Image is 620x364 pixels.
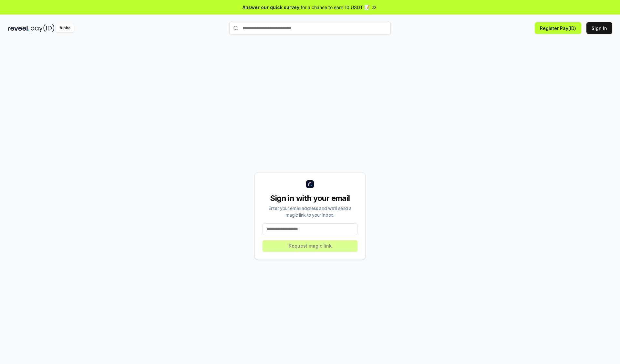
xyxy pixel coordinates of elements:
span: for a chance to earn 10 USDT 📝 [301,4,370,11]
img: logo_small [306,180,314,188]
span: Answer our quick survey [243,4,299,11]
button: Register Pay(ID) [535,22,581,34]
div: Enter your email address and we’ll send a magic link to your inbox. [263,205,357,218]
img: pay_id [31,24,55,32]
button: Sign In [586,22,612,34]
div: Sign in with your email [263,193,357,203]
div: Alpha [56,24,74,32]
img: reveel_dark [8,24,29,32]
